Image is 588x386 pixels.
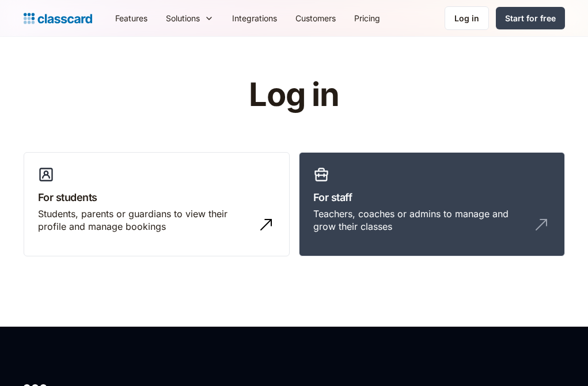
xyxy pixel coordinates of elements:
a: For staffTeachers, coaches or admins to manage and grow their classes [299,152,565,257]
div: Start for free [505,12,556,24]
h3: For students [38,190,275,205]
a: For studentsStudents, parents or guardians to view their profile and manage bookings [24,152,290,257]
a: Features [106,5,157,31]
div: Students, parents or guardians to view their profile and manage bookings [38,207,252,233]
h1: Log in [111,77,477,113]
h3: For staff [313,190,551,205]
a: Logo [24,10,92,27]
div: Teachers, coaches or admins to manage and grow their classes [313,207,528,233]
a: Pricing [345,5,389,31]
div: Log in [454,12,479,24]
a: Integrations [223,5,286,31]
a: Log in [445,6,489,30]
a: Customers [286,5,345,31]
a: Start for free [496,7,565,29]
div: Solutions [166,12,200,24]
